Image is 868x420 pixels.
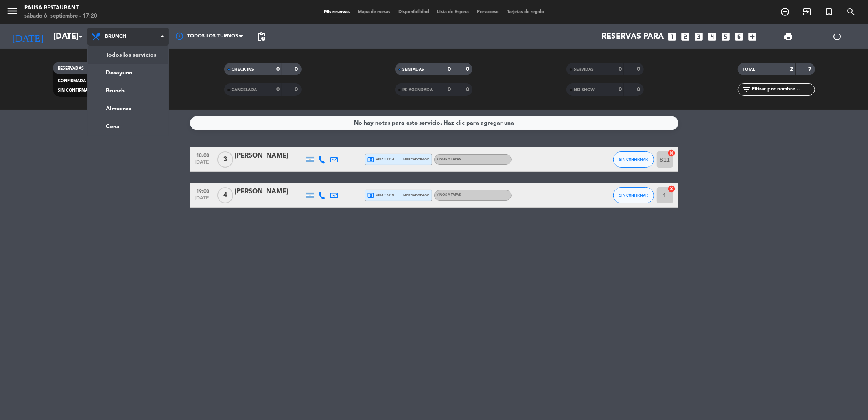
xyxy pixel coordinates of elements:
span: print [783,32,793,42]
i: search [846,7,856,17]
i: power_settings_new [833,32,842,42]
span: Disponibilidad [394,10,433,14]
span: Lista de Espera [433,10,473,14]
strong: 0 [448,66,451,72]
div: Pausa Restaurant [24,4,97,12]
span: SIN CONFIRMAR [58,88,90,92]
i: add_circle_outline [780,7,790,17]
a: Cena [88,118,168,136]
i: looks_4 [707,31,718,42]
i: looks_3 [694,31,704,42]
strong: 2 [790,66,793,72]
i: cancel [668,185,676,193]
span: Pre-acceso [473,10,503,14]
span: visa * 2615 [367,192,394,199]
span: SERVIDAS [574,68,594,72]
i: looks_5 [721,31,731,42]
strong: 0 [637,87,642,92]
span: 3 [217,151,233,168]
div: sábado 6. septiembre - 17:20 [24,12,97,20]
strong: 0 [466,66,471,72]
i: looks_one [667,31,678,42]
span: mercadopago [403,157,429,162]
input: Filtrar por nombre... [752,85,815,94]
div: [PERSON_NAME] [235,151,304,161]
span: [DATE] [193,195,213,205]
i: turned_in_not [824,7,834,17]
span: visa * 1214 [367,156,394,163]
div: LOG OUT [813,24,862,49]
i: cancel [668,149,676,157]
i: exit_to_app [802,7,812,17]
span: RE AGENDADA [402,88,433,92]
strong: 0 [448,87,451,92]
span: NO SHOW [574,88,595,92]
span: VINOS Y TAPAS [437,157,461,161]
span: 18:00 [193,150,213,160]
span: mercadopago [403,192,429,198]
span: Mis reservas [320,10,354,14]
i: filter_list [742,85,752,94]
span: SIN CONFIRMAR [619,157,648,162]
strong: 0 [295,66,300,72]
button: menu [6,5,18,20]
i: local_atm [367,156,375,163]
span: pending_actions [256,32,266,42]
i: looks_two [680,31,691,42]
span: 4 [217,187,233,203]
button: SIN CONFIRMAR [613,151,654,168]
strong: 0 [619,66,622,72]
a: Todos los servicios [88,46,168,64]
span: Tarjetas de regalo [503,10,548,14]
span: CANCELADA [232,88,257,92]
span: CHECK INS [232,68,254,72]
div: No hay notas para este servicio. Haz clic para agregar una [354,118,514,128]
i: add_box [748,31,758,42]
i: [DATE] [6,28,49,46]
span: RESERVADAS [58,66,84,70]
strong: 7 [808,66,813,72]
span: CONFIRMADA [58,79,86,83]
span: SENTADAS [402,68,424,72]
span: Reservas para [602,32,664,42]
i: local_atm [367,192,375,199]
span: 19:00 [193,186,213,195]
i: menu [6,5,18,17]
i: looks_6 [734,31,745,42]
span: VINOS Y TAPAS [437,193,461,197]
span: TOTAL [743,68,755,72]
strong: 0 [637,66,642,72]
span: SIN CONFIRMAR [619,193,648,197]
span: Brunch [105,34,126,39]
span: [DATE] [193,160,213,169]
strong: 0 [466,87,471,92]
a: Almuerzo [88,100,168,118]
button: SIN CONFIRMAR [613,187,654,203]
div: [PERSON_NAME] [235,186,304,197]
strong: 0 [276,66,280,72]
span: Mapa de mesas [354,10,394,14]
strong: 0 [619,87,622,92]
a: Brunch [88,82,168,100]
i: arrow_drop_down [76,32,85,42]
strong: 0 [276,87,280,92]
a: Desayuno [88,64,168,82]
strong: 0 [295,87,300,92]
